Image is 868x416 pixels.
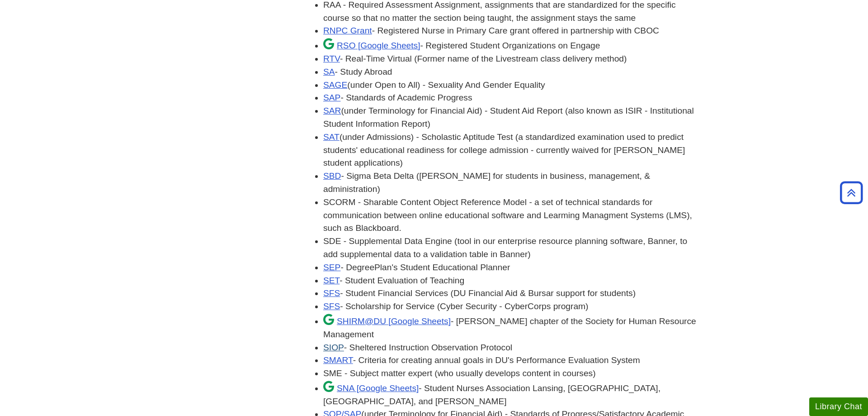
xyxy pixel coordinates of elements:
[323,67,335,77] a: SA
[323,313,698,341] li: - [PERSON_NAME] chapter of the Society for Human Resource Management
[809,397,868,416] button: Library Chat
[323,235,698,261] li: SDE - Supplemental Data Engine (tool in our enterprise resource planning software, Banner, to add...
[323,106,341,115] a: SAR
[837,186,866,199] a: Back to Top
[323,131,698,170] li: (under Admissions) - Scholastic Aptitude Test (a standardized examination used to predict student...
[323,54,340,63] a: RTV
[323,288,340,298] a: SFS
[323,41,420,50] a: RSO
[323,354,698,367] li: - Criteria for creating annual goals in DU's Performance Evaluation System
[323,274,698,287] li: - Student Evaluation of Teaching
[323,316,451,326] a: SHIRM@DU
[323,276,340,285] a: SET
[323,196,698,235] li: SCORM - Sharable Content Object Reference Model - a set of technical standards for communication ...
[323,261,698,274] li: - DegreePlan's Student Educational Planner
[323,343,344,352] a: SIOP
[323,53,698,66] li: - Real-Time Virtual (Former name of the Livestream class delivery method)
[323,66,698,79] li: - Study Abroad
[323,105,698,131] li: (under Terminology for Financial Aid) - Student Aid Report (also known as ISIR - Institutional St...
[323,367,698,380] li: SME - Subject matter expert (who usually develops content in courses)
[323,38,698,53] li: - Registered Student Organizations on Engage
[323,26,372,35] a: RNPC Grant
[323,300,698,313] li: - Scholarship for Service (Cyber Security - CyberCorps program)
[323,93,340,102] a: SAP
[323,341,698,354] li: - Sheltered Instruction Observation Protocol
[323,383,419,393] a: SNA
[323,380,698,408] li: - Student Nurses Association Lansing, [GEOGRAPHIC_DATA], [GEOGRAPHIC_DATA], and [PERSON_NAME]
[323,170,698,196] li: - Sigma Beta Delta ([PERSON_NAME] for students in business, management, & administration)
[323,91,698,105] li: - Standards of Academic Progress
[323,132,340,142] a: SAT
[323,263,340,272] a: SEP
[323,301,340,311] a: SFS
[323,287,698,300] li: - Student Financial Services (DU Financial Aid & Bursar support for students)
[323,24,698,38] li: - Registered Nurse in Primary Care grant offered in partnership with CBOC
[323,171,341,181] a: SBD
[323,80,347,90] a: SAGE
[323,79,698,92] li: (under Open to All) - Sexuality And Gender Equality
[323,355,353,365] a: SMART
